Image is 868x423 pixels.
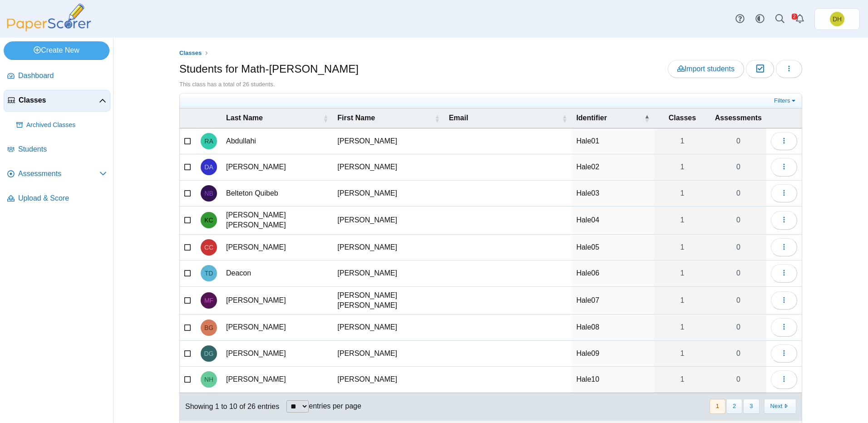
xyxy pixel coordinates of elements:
span: Identifier [576,113,642,123]
td: Hale02 [572,154,654,180]
td: [PERSON_NAME] [333,261,444,286]
td: Deacon [222,261,333,286]
a: 1 [654,154,710,180]
span: Identifier : Activate to invert sorting [644,114,650,123]
td: Hale03 [572,181,654,207]
span: Kilver Osmin Cabrera Talavera [204,217,213,223]
a: Assessments [4,163,110,185]
a: Alerts [790,9,810,29]
td: [PERSON_NAME] [333,367,444,393]
span: Rahma Ahmed Abdullahi [204,138,213,144]
a: 1 [654,128,710,154]
td: [PERSON_NAME] [222,315,333,340]
a: 0 [710,341,766,366]
a: Upload & Score [4,188,110,210]
td: [PERSON_NAME] [222,154,333,180]
span: Ninnay Gyi Htoo [204,376,213,383]
a: 1 [654,341,710,366]
td: Belteton Quibeb [222,181,333,207]
span: Taraji Sanaya Deacon [205,270,213,276]
td: Hale06 [572,261,654,286]
span: Assessments [715,113,762,123]
span: Dennis Hale [833,16,842,22]
a: 0 [710,261,766,286]
td: [PERSON_NAME] [222,287,333,315]
a: 0 [710,367,766,392]
span: Dylan Deymar Antonio Martinez [204,164,213,170]
td: Hale05 [572,235,654,261]
span: Dashboard [18,71,107,81]
td: [PERSON_NAME] [PERSON_NAME] [222,207,333,235]
td: [PERSON_NAME] [333,235,444,261]
span: Archived Classes [26,121,107,130]
span: First Name [337,113,432,123]
td: [PERSON_NAME] [333,207,444,235]
a: 1 [654,207,710,234]
button: 1 [710,399,725,414]
span: Classes [179,49,202,56]
td: [PERSON_NAME] [PERSON_NAME] [333,287,444,315]
span: Last Name [226,113,321,123]
a: 0 [710,128,766,154]
a: 0 [710,287,766,315]
td: [PERSON_NAME] [222,367,333,393]
span: Cesar Catalan Martinez [204,244,213,251]
a: Archived Classes [13,114,110,136]
a: 1 [654,261,710,286]
td: [PERSON_NAME] [333,341,444,367]
span: Briseida Garcia Roman [204,325,213,331]
span: Students [18,144,107,154]
span: Maria Jose Fino Rojas [204,297,213,304]
td: [PERSON_NAME] [333,154,444,180]
td: Hale01 [572,128,654,154]
a: 0 [710,181,766,206]
a: 1 [654,287,710,315]
a: 0 [710,154,766,180]
td: [PERSON_NAME] [333,315,444,340]
span: Classes [659,113,706,123]
td: Hale09 [572,341,654,367]
td: [PERSON_NAME] [222,235,333,261]
td: [PERSON_NAME] [333,181,444,207]
a: Dashboard [4,65,110,87]
button: 2 [726,399,742,414]
span: Email : Activate to sort [562,114,567,123]
button: 3 [743,399,759,414]
span: Classes [19,95,99,105]
span: Import students [677,65,735,73]
a: 1 [654,235,710,260]
span: Dennis Hale [830,12,844,26]
a: 0 [710,207,766,234]
span: First Name : Activate to sort [434,114,440,123]
span: Naomi Elizabet Belteton Quibeb [204,190,213,197]
span: Assessments [18,169,99,179]
td: [PERSON_NAME] [222,341,333,367]
a: PaperScorer [4,25,94,33]
td: Hale08 [572,315,654,340]
a: 0 [710,315,766,340]
button: Next [764,399,796,414]
a: 1 [654,367,710,392]
td: Abdullahi [222,128,333,154]
a: Create New [4,41,109,59]
a: Classes [4,90,110,112]
a: Classes [177,48,204,59]
td: [PERSON_NAME] [333,128,444,154]
span: Dariel David Gonzalez Mendoza [204,350,214,357]
a: Students [4,139,110,161]
td: Hale07 [572,287,654,315]
a: Filters [772,96,799,105]
a: 0 [710,235,766,260]
a: 1 [654,315,710,340]
td: Hale04 [572,207,654,235]
td: Hale10 [572,367,654,393]
span: Email [449,113,560,123]
span: Last Name : Activate to sort [323,114,328,123]
div: Showing 1 to 10 of 26 entries [180,393,279,420]
div: This class has a total of 26 students. [179,80,802,89]
img: PaperScorer [4,4,94,31]
nav: pagination [709,399,796,414]
h1: Students for Math-[PERSON_NAME] [179,61,359,77]
label: entries per page [309,402,361,410]
span: Upload & Score [18,193,107,203]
